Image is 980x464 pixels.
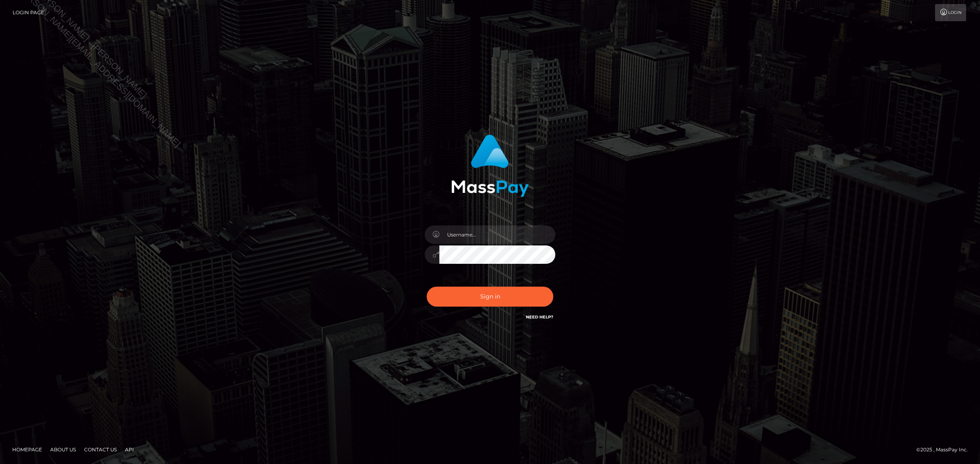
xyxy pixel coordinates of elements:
a: Contact Us [81,443,120,456]
a: Homepage [9,443,45,456]
img: MassPay Login [451,135,529,197]
a: Login [935,4,966,21]
input: Username... [439,225,555,244]
a: Need Help? [526,314,553,320]
button: Sign in [427,287,553,307]
div: © 2025 , MassPay Inc. [916,445,974,454]
a: About Us [47,443,79,456]
a: API [122,443,137,456]
a: Login Page [13,4,44,21]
